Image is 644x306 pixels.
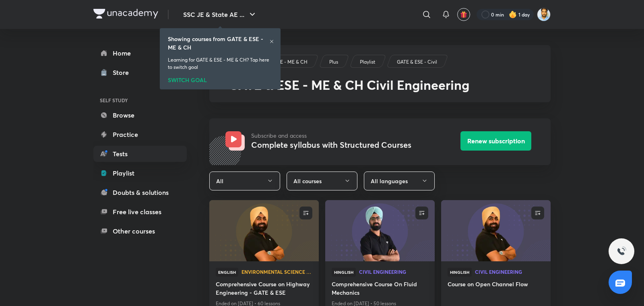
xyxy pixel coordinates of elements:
p: Plus [329,58,338,66]
img: ttu [617,246,626,256]
a: Free live classes [93,204,187,220]
h6: Showing courses from GATE & ESE - ME & CH [168,35,269,52]
span: English [216,268,238,277]
span: Environmental Science and Engineering [242,269,312,274]
a: Comprehensive Course on Highway Engineering - GATE & ESE [216,280,312,298]
button: All [209,172,280,190]
a: Civil Engineering [475,269,544,275]
a: Course on Open Channel Flow [448,280,544,290]
p: Learning for GATE & ESE - ME & CH? Tap here to switch goal [168,56,272,71]
span: Hinglish [448,268,472,277]
p: Playlist [360,58,375,66]
a: Comprehensive Course On Fluid Mechanics [332,280,428,298]
a: Tests [93,146,187,162]
a: Practice [93,126,187,143]
a: Playlist [359,58,377,66]
span: Civil Engineering [359,269,428,274]
button: All languages [364,172,435,190]
img: new-thumbnail [440,199,551,262]
img: new-thumbnail [208,199,320,262]
button: Renew subscription [460,131,531,151]
h6: SELF STUDY [93,93,187,107]
a: Civil Engineering [359,269,428,275]
img: avatar [460,11,467,18]
img: Kunal Pradeep [537,8,551,21]
img: new-thumbnail [324,199,436,262]
div: SWITCH GOAL [168,74,272,83]
a: Plus [328,58,340,66]
a: GATE & ESE - Civil [396,58,439,66]
a: Environmental Science and Engineering [242,269,312,275]
a: Other courses [93,223,187,239]
a: Store [93,64,187,81]
span: Hinglish [332,268,356,277]
p: GATE & ESE - ME & CH [257,58,308,66]
a: Home [93,45,187,61]
span: GATE & ESE - ME & CH Civil Engineering [229,76,469,93]
a: new-thumbnail [209,200,319,261]
a: Company Logo [93,9,158,21]
img: Avatar [225,131,245,151]
a: Browse [93,107,187,123]
p: Subscribe and access [245,131,411,140]
h3: Complete syllabus with Structured Courses [245,140,411,150]
img: Company Logo [93,9,158,19]
img: streak [509,10,517,19]
p: GATE & ESE - Civil [397,58,437,66]
a: GATE & ESE - ME & CH [256,58,309,66]
a: new-thumbnail [325,200,435,261]
span: Civil Engineering [475,269,544,274]
div: Store [113,68,134,77]
button: All courses [287,172,357,190]
a: new-thumbnail [441,200,551,261]
button: SSC JE & State AE ... [178,6,262,23]
a: Doubts & solutions [93,184,187,201]
a: Playlist [93,165,187,181]
button: avatar [457,8,470,21]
